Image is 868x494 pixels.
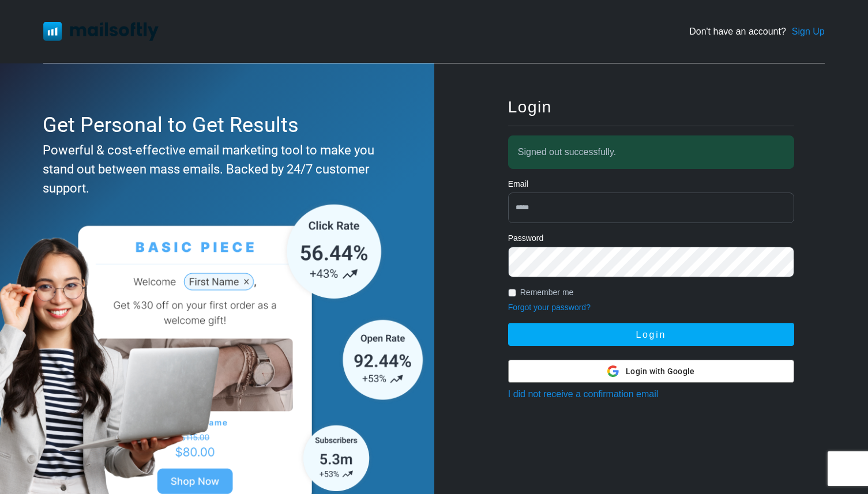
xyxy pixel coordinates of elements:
a: I did not receive a confirmation email [508,389,659,399]
button: Login [508,323,794,346]
div: Don't have an account? [689,25,825,39]
button: Login with Google [508,360,794,383]
div: Get Personal to Get Results [43,110,385,141]
label: Password [508,232,543,244]
img: Mailsoftly [43,22,159,40]
span: Login [508,98,552,116]
div: Powerful & cost-effective email marketing tool to make you stand out between mass emails. Backed ... [43,141,385,198]
div: Signed out successfully. [508,135,794,169]
a: Sign Up [792,25,825,39]
a: Forgot your password? [508,303,591,312]
label: Remember me [520,286,574,299]
label: Email [508,178,528,190]
span: Login with Google [626,365,694,378]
